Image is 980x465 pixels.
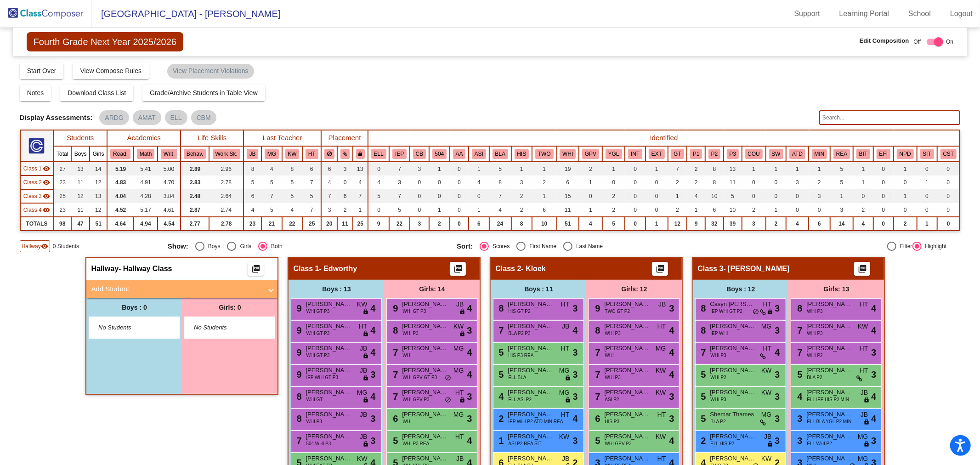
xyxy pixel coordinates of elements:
button: INT [628,149,642,159]
td: 0 [873,189,894,203]
td: 0 [894,203,917,217]
td: 0 [579,189,602,203]
button: P1 [690,149,702,159]
button: GPV [582,149,599,159]
td: 1 [511,162,532,176]
td: 1 [469,203,489,217]
td: 0 [937,189,960,203]
span: Notes [27,89,44,96]
td: 4 [469,176,489,189]
a: Logout [943,6,980,21]
td: 4.91 [134,176,158,189]
td: 1 [668,189,687,203]
td: 0 [625,189,646,203]
th: Center Based [410,146,429,162]
td: 12 [90,176,107,189]
td: 0 [809,203,830,217]
td: 2 [579,162,602,176]
td: 2 [337,203,353,217]
button: COU [745,149,763,159]
th: Life Skills [181,130,244,146]
td: 0 [646,176,668,189]
mat-chip: ELL [165,110,187,125]
button: BIT [856,149,870,159]
th: Haley Thompson [302,146,321,162]
td: 5 [389,203,410,217]
td: 1 [766,162,787,176]
th: Boys [71,146,90,162]
th: Introvert [625,146,646,162]
td: 4 [353,176,368,189]
td: 1 [353,203,368,217]
td: 4 [261,162,282,176]
button: BLA [493,149,508,159]
td: 2 [511,189,532,203]
span: Grade/Archive Students in Table View [150,89,258,96]
mat-expansion-panel-header: Add Student [86,280,278,298]
td: 0 [873,176,894,189]
td: 1 [532,189,557,203]
th: BLACK OR AFRICAN AMERICAN [489,146,511,162]
td: 1 [830,189,853,203]
td: 23 [53,203,71,217]
td: 7 [489,189,511,203]
td: Hidden teacher - Edworthy [20,162,54,176]
th: Individualized Education Plan [389,146,410,162]
td: 5 [724,189,742,203]
button: WHI [560,149,576,159]
button: HT [306,149,318,159]
td: 19 [557,162,579,176]
span: [GEOGRAPHIC_DATA] - [PERSON_NAME] [92,6,280,21]
th: Behavior Interventions [853,146,873,162]
td: 0 [917,189,937,203]
th: Identified [368,130,960,146]
th: HISPANIC [511,146,532,162]
th: ASIAN [469,146,489,162]
button: KW [285,149,300,159]
td: 11 [724,176,742,189]
td: 3 [511,176,532,189]
button: EFI [877,149,890,159]
td: 1 [809,162,830,176]
td: 3 [830,203,853,217]
button: Print Students Details [854,262,870,276]
td: 0 [410,176,429,189]
mat-chip: View Placement Violations [167,64,254,79]
mat-chip: AMAT [133,110,161,125]
button: JB [247,149,259,159]
button: Start Over [20,62,64,79]
td: 7 [668,162,687,176]
th: Social Worker [766,146,787,162]
td: 14 [90,162,107,176]
td: 3 [809,189,830,203]
button: Math [137,149,154,159]
button: Notes [20,85,51,101]
button: MIN [812,149,827,159]
td: 11 [71,176,90,189]
td: 4 [282,203,303,217]
td: 1 [917,176,937,189]
button: Download Class List [60,85,133,101]
button: NPD [897,149,914,159]
td: 0 [429,189,450,203]
td: 0 [429,176,450,189]
td: 23 [53,176,71,189]
td: 4.70 [158,176,181,189]
td: 1 [579,176,602,189]
button: Grade/Archive Students in Table View [142,85,265,101]
td: 8 [705,162,724,176]
td: 7 [302,176,321,189]
td: 2.83 [181,176,209,189]
td: 5.41 [134,162,158,176]
td: 2 [668,203,687,217]
td: 0 [937,176,960,189]
input: Search... [819,110,960,125]
td: 7 [261,189,282,203]
td: Hidden teacher - Kopff [20,189,54,203]
td: 10 [705,189,724,203]
td: 7 [353,189,368,203]
mat-icon: picture_as_pdf [453,264,464,277]
td: 5 [830,176,853,189]
td: 0 [937,203,960,217]
td: 2.87 [181,203,209,217]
